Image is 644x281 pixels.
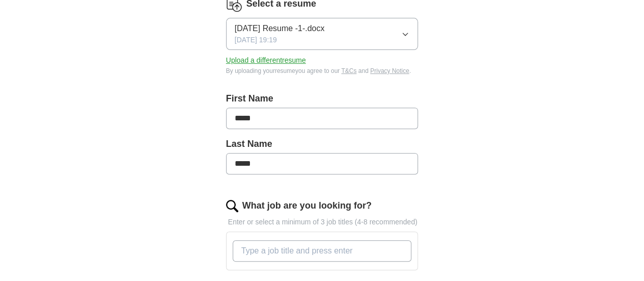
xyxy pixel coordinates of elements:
div: By uploading your resume you agree to our and . [226,66,418,75]
label: First Name [226,92,418,106]
p: Enter or select a minimum of 3 job titles (4-8 recommended) [226,217,418,227]
span: [DATE] 19:19 [235,35,277,45]
label: Last Name [226,137,418,151]
button: Upload a differentresume [226,55,306,66]
button: [DATE] Resume -1-.docx[DATE] 19:19 [226,18,418,50]
a: Privacy Notice [370,67,409,74]
img: search.png [226,200,238,212]
a: T&Cs [341,67,356,74]
label: What job are you looking for? [242,199,372,213]
span: [DATE] Resume -1-.docx [235,22,325,35]
input: Type a job title and press enter [233,240,412,262]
